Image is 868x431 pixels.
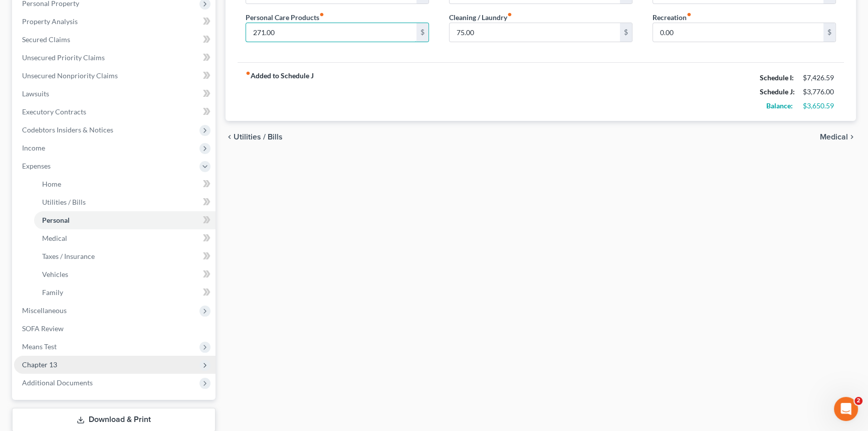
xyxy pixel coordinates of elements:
span: Utilities / Bills [42,198,86,206]
span: Taxes / Insurance [42,252,95,260]
span: Chapter 13 [22,360,57,369]
span: Medical [42,234,67,242]
div: $3,776.00 [803,87,836,97]
i: fiber_manual_record [507,12,512,17]
span: Income [22,143,45,152]
a: Medical [34,229,215,247]
strong: Balance: [766,101,793,110]
span: Expenses [22,162,51,170]
div: $ [416,23,428,42]
span: Unsecured Priority Claims [22,53,105,62]
a: Home [34,175,215,193]
div: $7,426.59 [803,73,836,83]
span: Secured Claims [22,35,70,44]
a: Executory Contracts [14,103,215,121]
button: Medical chevron_right [820,133,856,141]
i: fiber_manual_record [246,71,251,76]
span: Vehicles [42,270,68,278]
span: Lawsuits [22,89,49,98]
a: Personal [34,211,215,229]
i: chevron_left [226,133,234,141]
span: Home [42,180,61,188]
a: Vehicles [34,265,215,283]
label: Cleaning / Laundry [449,12,512,23]
div: $ [620,23,632,42]
span: Unsecured Nonpriority Claims [22,71,118,80]
span: SOFA Review [22,324,64,333]
a: Property Analysis [14,13,215,31]
span: Miscellaneous [22,306,67,315]
button: chevron_left Utilities / Bills [226,133,283,141]
span: Utilities / Bills [234,133,283,141]
a: Unsecured Nonpriority Claims [14,67,215,85]
span: Additional Documents [22,378,93,387]
span: Medical [820,133,848,141]
span: 2 [854,397,862,405]
a: Family [34,283,215,302]
div: $ [823,23,835,42]
a: Lawsuits [14,85,215,103]
a: SOFA Review [14,320,215,338]
div: $3,650.59 [803,101,836,111]
strong: Schedule J: [760,87,795,96]
a: Unsecured Priority Claims [14,49,215,67]
input: -- [246,23,416,42]
span: Personal [42,216,70,224]
iframe: Intercom live chat [834,397,858,421]
span: Executory Contracts [22,107,86,116]
span: Codebtors Insiders & Notices [22,125,113,134]
label: Personal Care Products [246,12,324,23]
span: Family [42,288,63,297]
a: Taxes / Insurance [34,247,215,265]
label: Recreation [653,12,692,23]
span: Property Analysis [22,17,78,26]
input: -- [653,23,823,42]
a: Secured Claims [14,31,215,49]
input: -- [450,23,620,42]
span: Means Test [22,342,57,351]
a: Utilities / Bills [34,193,215,211]
i: fiber_manual_record [687,12,692,17]
strong: Schedule I: [760,73,794,82]
strong: Added to Schedule J [246,71,314,113]
i: fiber_manual_record [319,12,324,17]
i: chevron_right [848,133,856,141]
